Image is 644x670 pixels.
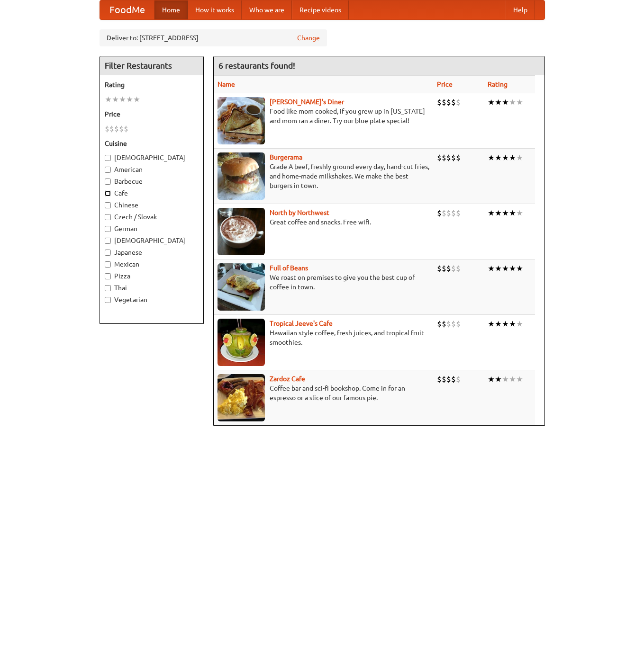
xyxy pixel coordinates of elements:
[100,56,203,75] h4: Filter Restaurants
[437,152,442,163] li: $
[105,165,199,174] label: American
[105,153,199,162] label: [DEMOGRAPHIC_DATA]
[218,152,265,200] img: burgerama.jpg
[270,320,333,327] a: Tropical Jeeve's Cafe
[442,208,446,218] li: $
[451,263,456,274] li: $
[516,97,523,107] li: ★
[488,152,495,163] li: ★
[502,152,509,163] li: ★
[218,162,429,190] p: Grade A beef, freshly ground every day, hand-cut fries, and home-made milkshakes. We make the bes...
[437,80,453,88] a: Price
[516,152,523,163] li: ★
[270,209,329,216] b: North by Northwest
[446,152,451,163] li: $
[105,283,199,293] label: Thai
[437,374,442,384] li: $
[218,263,265,311] img: beans.jpg
[442,97,446,107] li: $
[456,208,461,218] li: $
[488,97,495,107] li: ★
[105,297,111,303] input: Vegetarian
[442,263,446,274] li: $
[114,124,119,134] li: $
[516,263,523,274] li: ★
[495,374,502,384] li: ★
[218,384,429,402] p: Coffee bar and sci-fi bookshop. Come in for an espresso or a slice of our famous pie.
[456,374,461,384] li: $
[270,264,308,272] a: Full of Beans
[488,208,495,218] li: ★
[495,319,502,329] li: ★
[105,261,111,268] input: Mexican
[495,97,502,107] li: ★
[437,263,442,274] li: $
[446,263,451,274] li: $
[133,94,140,105] li: ★
[509,152,516,163] li: ★
[516,319,523,329] li: ★
[109,124,114,134] li: $
[105,224,199,233] label: German
[105,167,111,173] input: American
[509,319,516,329] li: ★
[502,97,509,107] li: ★
[270,98,344,106] a: [PERSON_NAME]'s Diner
[218,97,265,144] img: sallys.jpg
[242,0,292,19] a: Who we are
[488,80,508,88] a: Rating
[105,214,111,220] input: Czech / Slovak
[509,97,516,107] li: ★
[218,374,265,421] img: zardoz.jpg
[105,202,111,208] input: Chinese
[456,97,461,107] li: $
[509,374,516,384] li: ★
[105,250,111,256] input: Japanese
[105,226,111,232] input: German
[495,263,502,274] li: ★
[442,152,446,163] li: $
[188,0,242,19] a: How it works
[456,319,461,329] li: $
[105,259,199,269] label: Mexican
[442,319,446,329] li: $
[446,319,451,329] li: $
[105,273,111,279] input: Pizza
[270,153,302,161] b: Burgerama
[105,177,199,186] label: Barbecue
[502,374,509,384] li: ★
[437,208,442,218] li: $
[516,208,523,218] li: ★
[218,328,429,347] p: Hawaiian style coffee, fresh juices, and tropical fruit smoothies.
[100,0,154,19] a: FoodMe
[105,139,199,148] h5: Cuisine
[105,295,199,304] label: Vegetarian
[456,152,461,163] li: $
[488,263,495,274] li: ★
[495,152,502,163] li: ★
[451,97,456,107] li: $
[112,94,119,105] li: ★
[451,152,456,163] li: $
[105,236,199,245] label: [DEMOGRAPHIC_DATA]
[218,273,429,292] p: We roast on premises to give you the best cup of coffee in town.
[105,188,199,198] label: Cafe
[442,374,446,384] li: $
[105,94,112,105] li: ★
[451,374,456,384] li: $
[218,217,429,227] p: Great coffee and snacks. Free wifi.
[437,319,442,329] li: $
[456,263,461,274] li: $
[126,94,133,105] li: ★
[292,0,349,19] a: Recipe videos
[100,29,327,46] div: Deliver to: [STREET_ADDRESS]
[105,190,111,197] input: Cafe
[506,0,535,19] a: Help
[105,212,199,222] label: Czech / Slovak
[218,319,265,366] img: jeeves.jpg
[446,208,451,218] li: $
[451,208,456,218] li: $
[105,238,111,244] input: [DEMOGRAPHIC_DATA]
